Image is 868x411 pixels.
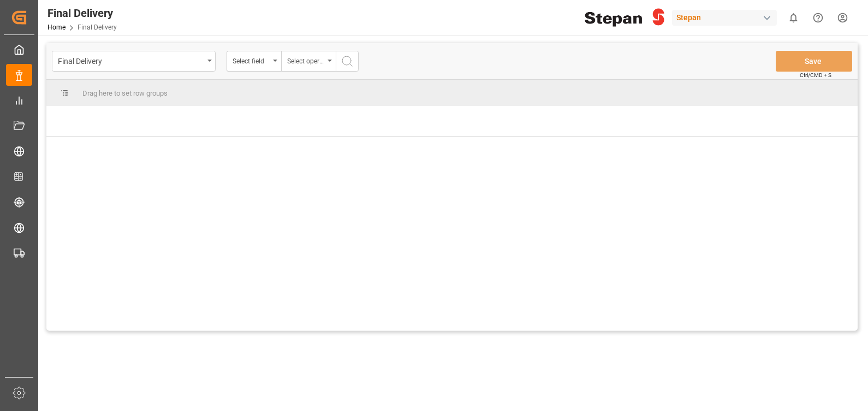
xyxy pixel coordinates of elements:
[287,54,324,66] div: Select operator
[52,51,216,72] button: open menu
[47,24,66,31] a: Home
[233,54,270,66] div: Select field
[336,51,359,72] button: search button
[281,51,336,72] button: open menu
[47,5,117,21] div: Final Delivery
[672,7,781,28] button: Stepan
[806,5,830,30] button: Help Center
[781,5,806,30] button: show 0 new notifications
[82,89,168,97] span: Drag here to set row groups
[800,71,831,79] span: Ctrl/CMD + S
[585,8,664,27] img: Stepan_Company_logo.svg.png_1713531530.png
[58,54,204,67] div: Final Delivery
[672,10,777,26] div: Stepan
[776,51,852,72] button: Save
[227,51,281,72] button: open menu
